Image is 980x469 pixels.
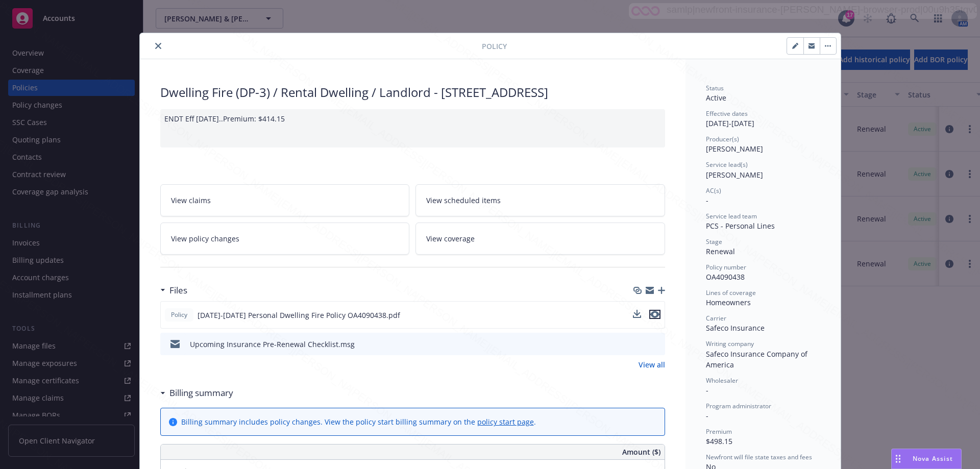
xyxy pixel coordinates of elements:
[160,284,187,297] div: Files
[706,298,751,307] span: Homeowners
[169,386,233,400] h3: Billing summary
[706,186,721,195] span: AC(s)
[892,449,904,468] div: Drag to move
[649,310,660,319] button: preview file
[706,109,820,129] div: [DATE] - [DATE]
[152,40,164,52] button: close
[706,453,812,461] span: Newfront will file state taxes and fees
[160,84,665,101] div: Dwelling Fire (DP-3) / Rental Dwelling / Landlord - [STREET_ADDRESS]
[198,310,400,320] span: [DATE]-[DATE] Personal Dwelling Fire Policy OA4090438.pdf
[169,284,187,297] h3: Files
[706,160,748,169] span: Service lead(s)
[426,195,501,206] span: View scheduled items
[622,447,660,457] span: Amount ($)
[706,195,708,205] span: -
[891,449,962,469] button: Nova Assist
[706,135,739,143] span: Producer(s)
[706,170,763,180] span: [PERSON_NAME]
[706,263,746,271] span: Policy number
[706,212,757,220] span: Service lead team
[706,237,722,246] span: Stage
[706,427,732,436] span: Premium
[171,233,239,244] span: View policy changes
[181,416,536,427] div: Billing summary includes policy changes. View the policy start billing summary on the .
[706,221,775,231] span: PCS - Personal Lines
[477,417,534,427] a: policy start page
[426,233,475,244] span: View coverage
[706,385,708,395] span: -
[415,184,665,216] a: View scheduled items
[160,184,410,216] a: View claims
[415,223,665,255] a: View coverage
[706,349,810,369] span: Safeco Insurance Company of America
[160,386,233,400] div: Billing summary
[706,288,756,297] span: Lines of coverage
[706,93,726,103] span: Active
[171,195,211,206] span: View claims
[706,109,748,118] span: Effective dates
[160,223,410,255] a: View policy changes
[639,359,665,370] a: View all
[706,144,763,154] span: [PERSON_NAME]
[706,246,735,256] span: Renewal
[652,339,661,350] button: preview file
[633,310,641,318] button: download file
[706,314,726,323] span: Carrier
[190,339,355,350] div: Upcoming Insurance Pre-Renewal Checklist.msg
[706,339,754,348] span: Writing company
[169,310,189,319] span: Policy
[635,339,644,350] button: download file
[633,310,641,320] button: download file
[706,436,732,446] span: $498.15
[706,323,765,333] span: Safeco Insurance
[913,454,953,463] span: Nova Assist
[706,411,708,421] span: -
[160,109,665,147] div: ENDT Eff [DATE]..Premium: $414.15
[706,376,738,385] span: Wholesaler
[706,84,724,92] span: Status
[706,402,771,410] span: Program administrator
[649,310,660,320] button: preview file
[482,41,507,52] span: Policy
[706,272,745,282] span: OA4090438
